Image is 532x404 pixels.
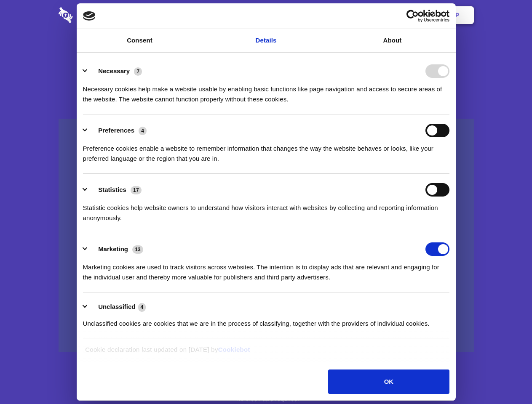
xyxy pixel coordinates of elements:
a: About [329,29,456,52]
div: Necessary cookies help make a website usable by enabling basic functions like page navigation and... [83,78,449,104]
h4: Auto-redaction of sensitive data, encrypted data sharing and self-destructing private chats. Shar... [59,77,474,104]
label: Statistics [98,186,126,193]
a: Wistia video thumbnail [59,119,474,352]
div: Cookie declaration last updated on [DATE] by [79,345,453,361]
span: 4 [139,127,147,135]
span: 4 [138,303,146,311]
iframe: Drift Widget Chat Controller [490,362,522,394]
a: Details [203,29,329,52]
button: Necessary (7) [83,64,147,78]
button: OK [328,369,449,394]
a: Cookiebot [218,346,250,353]
div: Preference cookies enable a website to remember information that changes the way the website beha... [83,137,449,164]
button: Preferences (4) [83,124,152,137]
h1: Eliminate Slack Data Loss. [59,38,474,68]
button: Unclassified (4) [83,302,151,312]
span: 13 [132,245,143,254]
img: logo-wordmark-white-trans-d4663122ce5f474addd5e946df7df03e33cb6a1c49d2221995e7729f52c070b2.svg [59,7,131,23]
div: Statistic cookies help website owners to understand how visitors interact with websites by collec... [83,197,449,223]
a: Consent [77,29,203,52]
button: Marketing (13) [83,242,149,256]
a: Contact [342,2,380,28]
button: Statistics (17) [83,183,147,197]
div: Marketing cookies are used to track visitors across websites. The intention is to display ads tha... [83,256,449,282]
span: 7 [134,67,142,76]
a: Usercentrics Cookiebot - opens in a new window [376,10,449,22]
label: Preferences [98,127,134,134]
label: Necessary [98,67,130,74]
a: Login [382,2,419,28]
span: 17 [131,186,142,194]
a: Pricing [247,2,284,28]
div: Unclassified cookies are cookies that we are in the process of classifying, together with the pro... [83,312,449,329]
label: Marketing [98,245,128,252]
img: logo [83,11,96,21]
